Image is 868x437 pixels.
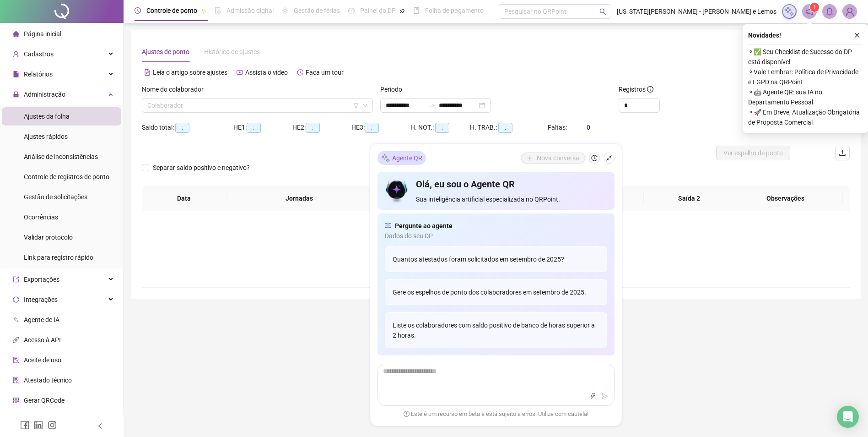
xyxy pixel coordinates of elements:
span: sync [13,296,19,303]
span: pushpin [399,8,405,14]
span: Painel do DP [360,7,396,14]
span: close [854,32,860,38]
span: export [13,276,19,283]
span: 1 [813,4,816,11]
span: search [599,8,606,15]
span: info-circle [647,86,653,93]
span: Ajustes de ponto [142,48,189,55]
span: --:-- [365,123,379,133]
span: Faltas: [548,124,568,131]
span: to [428,102,435,109]
span: user-add [13,51,19,57]
span: Link para registro rápido [24,254,93,261]
h4: Olá, eu sou o Agente QR [416,178,607,191]
span: filter [353,103,359,108]
span: bell [825,7,834,16]
span: pushpin [201,8,206,14]
span: Observações [735,193,836,203]
span: Pergunte ao agente [395,221,453,231]
div: Saldo total: [142,122,233,133]
span: Ajustes da folha [24,113,70,120]
span: Integrações [24,296,58,303]
span: --:-- [498,123,512,133]
span: ⚬ ✅ Seu Checklist de Sucesso do DP está disponível [748,47,863,67]
span: swap-right [428,102,435,109]
button: Nova conversa [521,153,585,164]
span: --:-- [435,123,449,133]
div: Agente QR [377,151,426,165]
span: ⚬ 🚀 Em Breve, Atualização Obrigatória de Proposta Comercial [748,107,863,127]
span: history [297,69,303,76]
img: 87270 [843,5,857,18]
button: Ver espelho de ponto [716,146,790,160]
span: Dados do seu DP [385,231,607,241]
label: Período [380,84,408,94]
th: Observações [728,186,843,211]
span: Separar saldo positivo e negativo? [149,163,253,173]
div: Quantos atestados foram solicitados em setembro de 2025? [385,246,607,272]
img: sparkle-icon.fc2bf0ac1784a2077858766a79e2daf3.svg [784,6,794,16]
span: sun [282,7,288,14]
div: H. TRAB.: [470,122,548,133]
span: Sua inteligência artificial especializada no QRPoint. [416,194,607,204]
span: exclamation-circle [404,410,410,416]
span: api [13,337,19,343]
span: Gestão de férias [294,7,340,14]
div: HE 1: [233,122,292,133]
span: 0 [587,124,590,131]
span: --:-- [247,123,261,133]
div: HE 3: [351,122,410,133]
span: Atestado técnico [24,377,72,384]
span: file [13,71,19,77]
div: Não há dados [153,255,839,265]
span: Faça um tour [306,69,344,76]
sup: 1 [810,3,819,12]
span: Admissão digital [226,7,274,14]
span: linkedin [34,421,43,430]
span: Agente de IA [24,316,59,323]
span: Validar protocolo [24,234,73,241]
span: solution [13,377,19,383]
span: Página inicial [24,30,61,38]
span: Controle de registros de ponto [24,173,109,180]
span: instagram [48,421,57,430]
div: Open Intercom Messenger [837,406,859,428]
span: lock [13,91,19,98]
span: Leia o artigo sobre ajustes [153,69,227,76]
span: left [97,423,103,429]
span: history [591,155,598,161]
span: down [362,103,368,108]
span: audit [13,357,19,363]
span: shrink [606,155,612,161]
button: send [599,391,610,402]
span: Folha de pagamento [425,7,484,14]
img: icon [385,178,409,204]
span: facebook [20,421,29,430]
span: Administração [24,91,65,98]
span: dashboard [348,7,355,14]
span: Ajustes rápidos [24,133,68,140]
th: Data [142,186,226,211]
div: H. NOT.: [410,122,470,133]
span: home [13,31,19,37]
span: Cadastros [24,50,54,58]
span: --:-- [175,123,189,133]
div: Liste os colaboradores com saldo positivo de banco de horas superior a 2 horas. [385,312,607,348]
span: Este é um recurso em beta e está sujeito a erros. Utilize com cautela! [404,410,588,419]
span: Novidades ! [748,30,781,40]
span: Histórico de ajustes [204,48,260,55]
span: file-done [215,7,221,14]
th: Jornadas [226,186,372,211]
span: youtube [237,69,243,76]
span: Exportações [24,276,59,283]
span: Análise de inconsistências [24,153,98,160]
span: Aceite de uso [24,356,61,364]
span: Ocorrências [24,213,58,221]
th: Saída 2 [644,186,734,211]
span: book [413,7,420,14]
button: thunderbolt [588,391,598,402]
span: Gerar QRCode [24,397,65,404]
span: Registros [619,84,653,94]
span: notification [805,7,814,16]
span: Acesso à API [24,336,61,344]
